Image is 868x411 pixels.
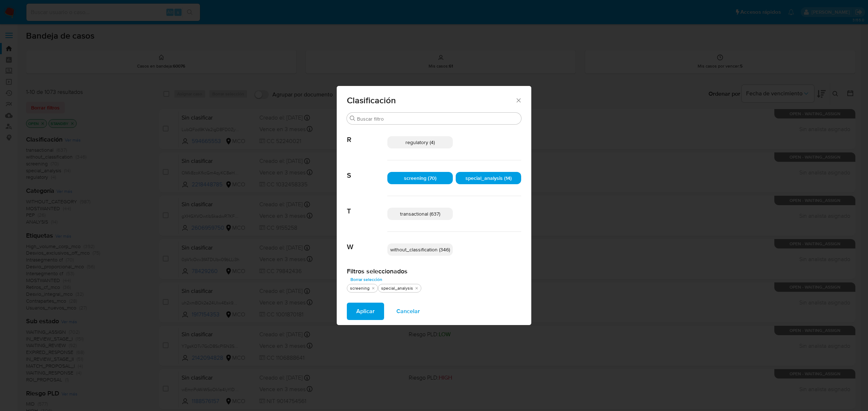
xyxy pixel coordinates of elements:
span: S [347,160,387,180]
span: without_classification (346) [390,246,450,253]
span: R [347,125,387,144]
span: W [347,232,387,251]
div: special_analysis (14) [456,172,521,184]
input: Buscar filtro [357,116,518,122]
div: transactional (637) [387,208,453,220]
button: quitar special_analysis [414,285,420,291]
span: Aplicar [356,303,375,319]
div: without_classification (346) [387,243,453,256]
span: Borrar selección [350,276,382,283]
div: regulatory (4) [387,136,453,148]
span: Cancelar [396,303,420,319]
button: quitar screening [370,285,376,291]
button: Cancelar [387,303,429,320]
span: T [347,196,387,216]
span: transactional (637) [400,210,440,217]
div: screening [349,285,371,291]
span: Clasificación [347,96,515,105]
h2: Filtros seleccionados [347,267,521,275]
div: special_analysis [380,285,414,291]
button: Cerrar [515,97,522,103]
span: screening (70) [404,174,437,182]
button: Borrar selección [347,275,386,284]
button: Aplicar [347,303,384,320]
div: screening (70) [387,172,453,184]
span: special_analysis (14) [465,174,512,182]
span: regulatory (4) [405,139,435,146]
button: Buscar [350,116,356,121]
